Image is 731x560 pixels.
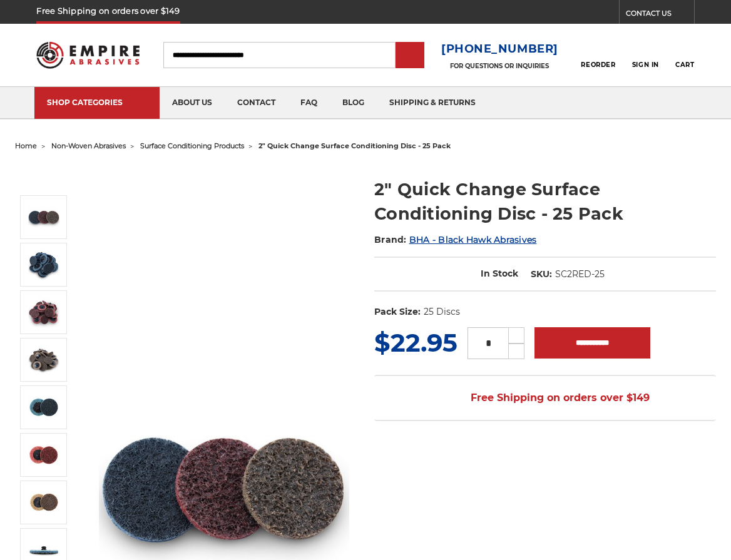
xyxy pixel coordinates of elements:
a: about us [160,87,225,119]
dt: Pack Size: [374,305,421,318]
dd: SC2RED-25 [555,268,605,281]
a: faq [288,87,330,119]
a: BHA - Black Hawk Abrasives [409,234,537,245]
span: Free Shipping on orders over $149 [441,385,650,410]
a: [PHONE_NUMBER] [441,40,558,58]
img: Blue 2-inch quick-change surface conditioning disc for effective surface smoothing [28,392,59,423]
a: Cart [675,41,694,69]
img: Empire Abrasives [36,35,140,76]
img: Black Hawk Abrasives' red surface conditioning disc, 2-inch quick change, 100-150 grit medium tex... [28,297,59,328]
div: SHOP CATEGORIES [47,98,147,107]
a: home [15,141,37,150]
a: Reorder [581,41,615,68]
a: CONTACT US [626,6,694,24]
a: shipping & returns [377,87,488,119]
img: Red 2-inch quick-change surface conditioning disc for rust removal and cleaning. [28,439,59,471]
dd: 25 Discs [424,305,460,318]
img: Black Hawk Abrasives 2 inch quick change disc for surface preparation on metals [28,201,59,233]
span: In Stock [481,268,518,279]
img: Tan 2-inch quick-change surface conditioning disc for metal prep and finishing. [28,487,59,518]
a: non-woven abrasives [51,141,126,150]
a: contact [225,87,288,119]
dt: SKU: [531,268,552,281]
h1: 2" Quick Change Surface Conditioning Disc - 25 Pack [374,177,716,226]
a: SHOP CATEGORIES [34,87,160,119]
img: Black Hawk Abrasives' blue surface conditioning disc, 2-inch quick change, 280-360 grit fine texture [28,249,59,280]
span: Reorder [581,61,615,69]
img: Black Hawk Abrasives' tan surface conditioning disc, 2-inch quick change, 60-80 grit coarse texture. [28,344,59,375]
span: Cart [675,61,694,69]
a: blog [330,87,377,119]
span: Brand: [374,234,407,245]
a: surface conditioning products [140,141,244,150]
span: 2" quick change surface conditioning disc - 25 pack [258,141,451,150]
span: $22.95 [374,327,458,358]
p: FOR QUESTIONS OR INQUIRIES [441,62,558,70]
input: Submit [397,43,422,68]
span: Sign In [632,61,659,69]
